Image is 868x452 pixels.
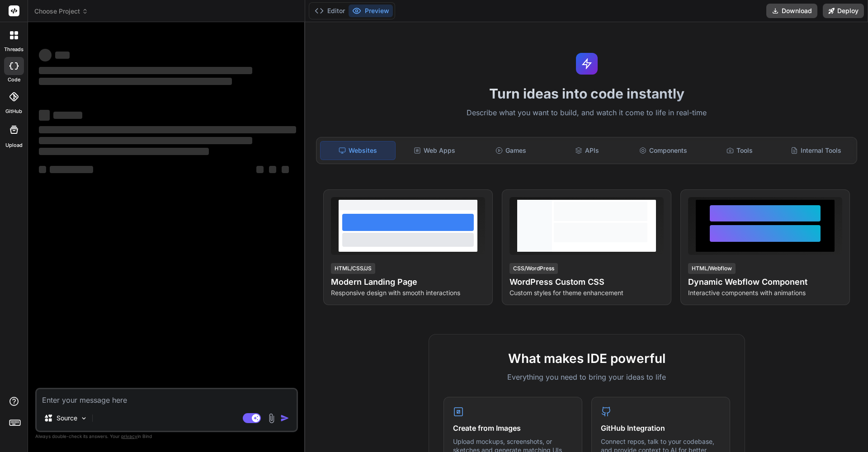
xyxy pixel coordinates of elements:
[53,112,82,119] span: ‌
[269,166,276,173] span: ‌
[778,141,853,160] div: Internal Tools
[311,107,863,119] p: Describe what you want to build, and watch it come to life in real-time
[39,110,50,121] span: ‌
[8,76,20,84] label: code
[331,288,485,297] p: Responsive design with smooth interactions
[601,423,721,433] h4: GitHub Integration
[39,49,52,61] span: ‌
[55,52,70,59] span: ‌
[57,414,77,423] p: Source
[443,349,730,368] h2: What makes IDE powerful
[688,263,736,274] div: HTML/Webflow
[509,288,664,297] p: Custom styles for theme enhancement
[320,141,396,160] div: Websites
[453,423,573,433] h4: Create from Images
[688,288,842,297] p: Interactive components with animations
[256,166,264,173] span: ‌
[823,4,864,18] button: Deploy
[509,276,664,288] h4: WordPress Custom CSS
[80,414,88,422] img: Pick Models
[331,263,375,274] div: HTML/CSS/JS
[39,148,209,155] span: ‌
[5,108,22,115] label: GitHub
[5,141,23,149] label: Upload
[397,141,472,160] div: Web Apps
[703,141,777,160] div: Tools
[39,126,296,133] span: ‌
[39,137,252,144] span: ‌
[4,46,24,53] label: threads
[474,141,548,160] div: Games
[280,414,289,423] img: icon
[688,276,842,288] h4: Dynamic Webflow Component
[39,78,232,85] span: ‌
[266,413,277,424] img: attachment
[443,372,730,382] p: Everything you need to bring your ideas to life
[282,166,289,173] span: ‌
[311,5,349,17] button: Editor
[331,276,485,288] h4: Modern Landing Page
[39,166,46,173] span: ‌
[311,85,863,102] h1: Turn ideas into code instantly
[550,141,624,160] div: APIs
[39,67,252,74] span: ‌
[35,432,298,441] p: Always double-check its answers. Your in Bind
[349,5,393,17] button: Preview
[50,166,93,173] span: ‌
[626,141,701,160] div: Components
[509,263,558,274] div: CSS/WordPress
[766,4,817,18] button: Download
[34,7,88,16] span: Choose Project
[121,433,137,439] span: privacy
